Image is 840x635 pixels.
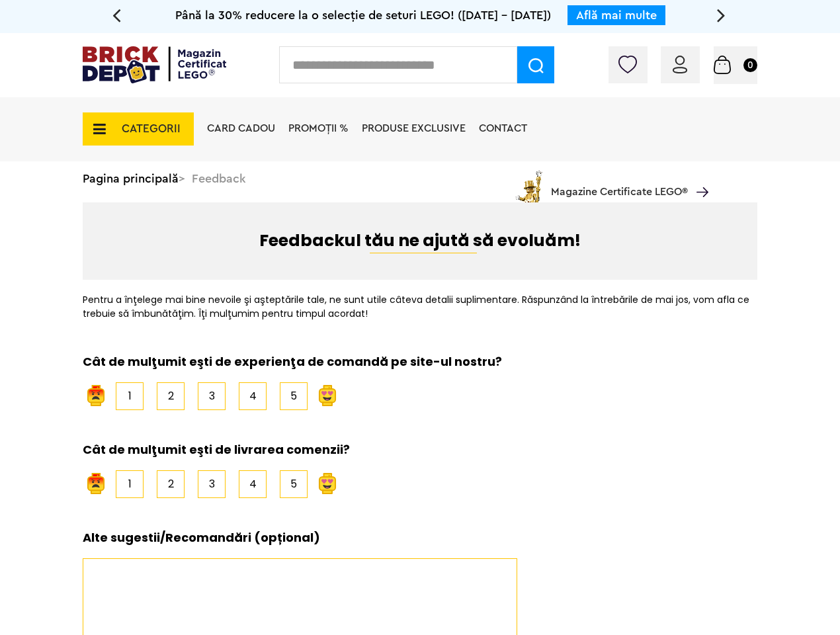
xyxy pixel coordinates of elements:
span: CATEGORII [122,123,181,134]
p: Feedbackul tău ne ajută să evoluăm! [83,235,757,253]
span: 3 [198,382,226,410]
a: PROMOȚII % [288,123,349,134]
span: 4 [239,382,267,410]
a: Află mai multe [576,9,657,21]
span: 5 [280,382,308,410]
a: Card Cadou [207,123,275,134]
h3: Cât de mulţumit eşti de experienţa de comandă pe site-ul nostru? [83,354,757,369]
span: 5 [280,470,308,498]
a: Magazine Certificate LEGO® [688,170,708,181]
span: 4 [239,470,267,498]
span: Magazine Certificate LEGO® [551,168,688,198]
span: 2 [157,470,185,498]
h3: Cât de mulţumit eşti de livrarea comenzii? [83,442,757,457]
h3: Alte sugestii/Recomandări (opțional) [83,530,757,545]
span: 1 [116,382,144,410]
p: Pentru a înţelege mai bine nevoile şi aşteptările tale, ne sunt utile câteva detalii suplimentare... [83,293,757,321]
span: 3 [198,470,226,498]
span: Până la 30% reducere la o selecție de seturi LEGO! ([DATE] - [DATE]) [175,9,551,21]
a: Produse exclusive [362,123,466,134]
span: 2 [157,382,185,410]
span: 1 [116,470,144,498]
a: Contact [479,123,527,134]
small: 0 [743,58,757,72]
